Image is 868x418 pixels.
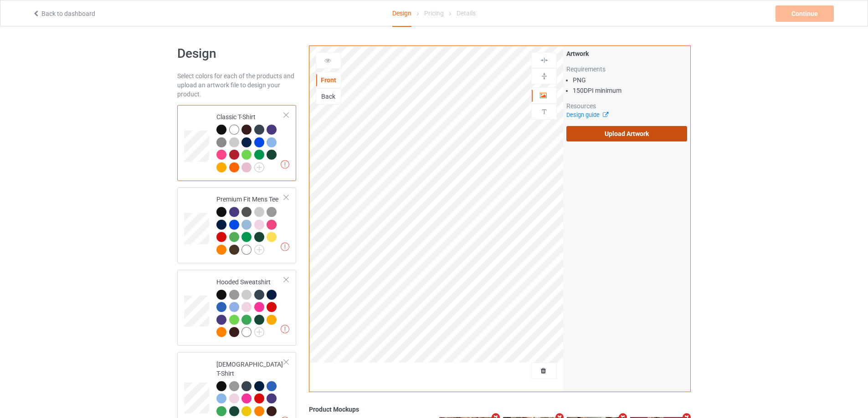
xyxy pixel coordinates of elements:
[216,112,284,171] div: Classic T-Shirt
[540,107,549,116] img: svg%3E%0A
[392,0,411,27] div: Design
[566,101,687,111] div: Resources
[424,0,444,26] div: Pricing
[281,242,289,251] img: exclamation icon
[177,270,296,346] div: Hooded Sweatshirt
[316,92,341,101] div: Back
[309,405,691,414] div: Product Mockups
[216,277,284,337] div: Hooded Sweatshirt
[566,49,687,58] div: Artwork
[177,71,296,99] div: Select colors for each of the products and upload an artwork file to design your product.
[177,187,296,263] div: Premium Fit Mens Tee
[177,105,296,181] div: Classic T-Shirt
[281,325,289,333] img: exclamation icon
[254,327,264,337] img: svg+xml;base64,PD94bWwgdmVyc2lvbj0iMS4wIiBlbmNvZGluZz0iVVRGLTgiPz4KPHN2ZyB3aWR0aD0iMjJweCIgaGVpZ2...
[316,76,341,85] div: Front
[177,45,296,62] h1: Design
[566,111,608,118] a: Design guide
[254,162,264,172] img: svg+xml;base64,PD94bWwgdmVyc2lvbj0iMS4wIiBlbmNvZGluZz0iVVRGLTgiPz4KPHN2ZyB3aWR0aD0iMjJweCIgaGVpZ2...
[573,86,687,95] li: 150 DPI minimum
[457,0,476,26] div: Details
[216,137,226,147] img: heather_texture.png
[573,76,687,85] li: PNG
[254,245,264,255] img: svg+xml;base64,PD94bWwgdmVyc2lvbj0iMS4wIiBlbmNvZGluZz0iVVRGLTgiPz4KPHN2ZyB3aWR0aD0iMjJweCIgaGVpZ2...
[566,65,687,74] div: Requirements
[32,10,95,17] a: Back to dashboard
[540,72,549,81] img: svg%3E%0A
[566,126,687,141] label: Upload Artwork
[216,195,284,254] div: Premium Fit Mens Tee
[281,160,289,169] img: exclamation icon
[267,207,277,217] img: heather_texture.png
[540,56,549,65] img: svg%3E%0A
